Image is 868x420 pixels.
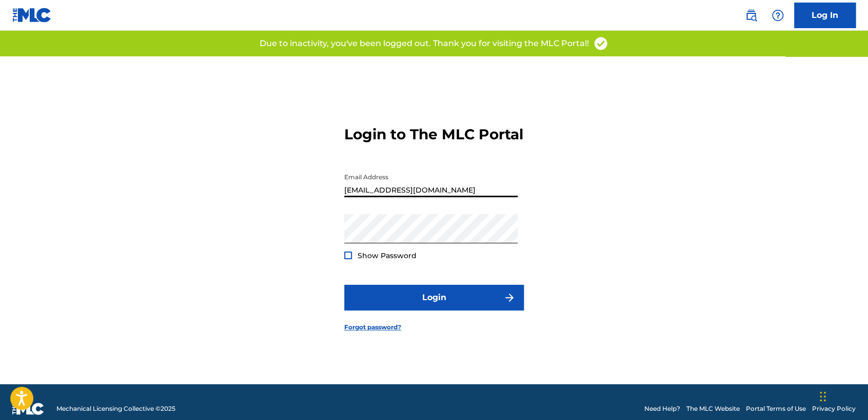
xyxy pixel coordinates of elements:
img: logo [12,403,44,415]
a: Log In [794,3,856,28]
a: Need Help? [644,404,680,413]
span: Mechanical Licensing Collective © 2025 [56,404,175,413]
a: The MLC Website [686,404,740,413]
img: access [593,36,608,51]
a: Privacy Policy [812,404,856,413]
div: Widget de chat [817,371,868,420]
img: f7272a7cc735f4ea7f67.svg [503,291,516,304]
a: Public Search [741,5,761,26]
iframe: Chat Widget [817,371,868,420]
button: Login [344,285,524,310]
a: Portal Terms of Use [746,404,806,413]
span: Show Password [358,251,417,260]
img: MLC Logo [12,8,52,23]
img: help [772,9,784,22]
h3: Login to The MLC Portal [344,125,523,143]
div: Help [767,5,788,26]
div: Arrastrar [820,381,826,412]
p: Due to inactivity, you've been logged out. Thank you for visiting the MLC Portal! [260,37,589,50]
a: Forgot password? [344,323,401,332]
img: search [745,9,757,22]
